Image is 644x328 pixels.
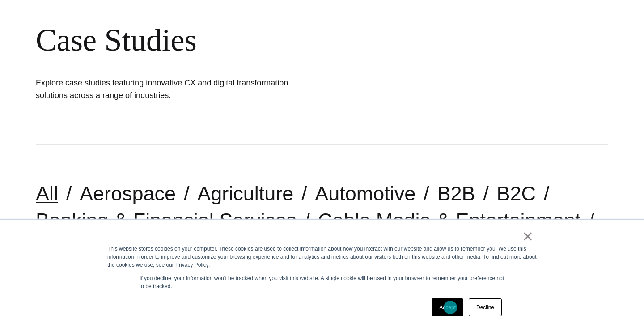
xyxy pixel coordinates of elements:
[36,22,546,59] div: Case Studies
[522,232,533,240] a: ×
[432,298,463,316] a: Accept
[496,182,536,205] a: B2C
[318,209,581,232] a: Cable Media & Entertainment
[36,77,304,102] h1: Explore case studies featuring innovative CX and digital transformation solutions across a range ...
[36,209,297,232] a: Banking & Financial Services
[437,182,475,205] a: B2B
[107,245,537,269] div: This website stores cookies on your computer. These cookies are used to collect information about...
[140,274,504,290] p: If you decline, your information won’t be tracked when you visit this website. A single cookie wi...
[315,182,415,205] a: Automotive
[197,182,293,205] a: Agriculture
[36,182,58,205] a: All
[80,182,176,205] a: Aerospace
[469,298,502,316] a: Decline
